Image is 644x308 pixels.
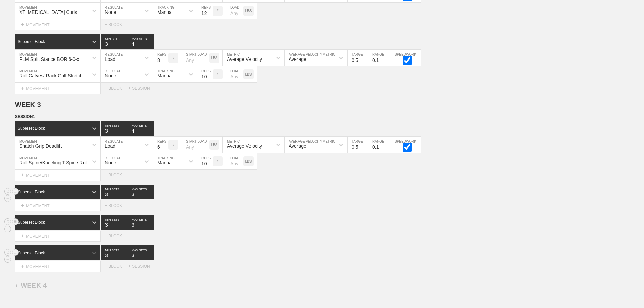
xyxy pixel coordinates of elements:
div: WEEK 4 [15,282,47,289]
input: None [127,34,154,49]
div: Average [289,143,306,149]
p: LBS [245,73,252,76]
span: + [21,203,24,208]
span: + [21,85,24,91]
div: + BLOCK [105,264,128,269]
div: Manual [157,73,173,78]
input: None [127,121,154,136]
div: MOVEMENT [15,261,101,272]
p: # [172,56,174,60]
div: + SESSION [128,264,156,269]
div: Roll Spine/Kneeling T-Spine Rotation [19,160,93,165]
div: Snatch Grip Deadlift [19,143,62,149]
input: Any [182,50,209,66]
div: + SESSION [128,86,156,91]
div: None [105,160,116,165]
span: + [21,263,24,269]
div: Average [289,56,306,62]
div: MOVEMENT [15,19,101,30]
iframe: Chat Widget [610,276,644,308]
p: # [217,9,219,13]
p: LBS [211,143,218,147]
div: MOVEMENT [15,231,101,242]
div: None [105,73,116,78]
input: None [127,185,154,199]
div: None [105,9,116,15]
p: LBS [211,56,218,60]
input: Any [226,153,243,169]
div: MOVEMENT [15,170,101,181]
p: LBS [245,9,252,13]
p: LBS [245,160,252,163]
span: WEEK 3 [15,101,41,109]
span: + [21,172,24,178]
input: None [127,245,154,260]
div: PLM Split Stance BOR 6-0-x [19,56,79,62]
div: Average Velocity [227,56,262,62]
div: Superset Block [18,251,45,255]
div: + BLOCK [105,173,128,177]
div: + BLOCK [105,203,128,208]
div: Superset Block [18,126,45,131]
input: None [127,215,154,230]
div: XT [MEDICAL_DATA] Curls [19,9,77,15]
div: + BLOCK [105,22,128,27]
span: SESSION 1 [15,114,35,119]
div: Manual [157,160,173,165]
div: Manual [157,9,173,15]
input: Any [226,3,243,19]
p: # [172,143,174,147]
span: + [15,283,18,289]
div: Superset Block [18,39,45,44]
div: MOVEMENT [15,200,101,211]
div: + BLOCK [105,234,128,238]
div: Roll Calves/ Rack Calf Stretch [19,73,83,78]
span: + [21,233,24,239]
input: Any [226,66,243,82]
div: Load [105,143,115,149]
p: # [217,160,219,163]
div: Load [105,56,115,62]
div: + BLOCK [105,86,128,91]
div: Superset Block [18,190,45,194]
p: # [217,73,219,76]
input: Any [182,137,209,153]
div: MOVEMENT [15,83,101,94]
span: + [21,22,24,27]
div: Average Velocity [227,143,262,149]
div: Superset Block [18,220,45,225]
